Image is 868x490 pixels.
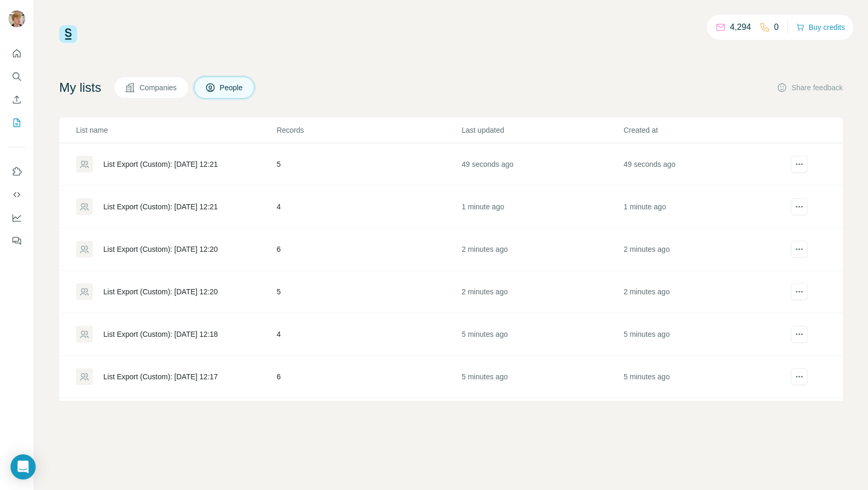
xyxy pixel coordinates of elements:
td: 5 [276,271,461,313]
td: 2 minutes ago [461,228,623,271]
td: 2 minutes ago [461,271,623,313]
p: List name [76,125,275,135]
h4: My lists [59,79,101,96]
button: actions [791,156,808,173]
div: List Export (Custom): [DATE] 12:21 [103,201,218,212]
td: 6 minutes ago [623,398,785,441]
td: 49 seconds ago [461,143,623,186]
button: Dashboard [8,208,25,227]
td: 5 minutes ago [623,313,785,356]
button: Feedback [8,231,25,250]
span: Companies [140,82,178,93]
button: actions [791,326,808,343]
button: Use Surfe API [8,185,25,204]
button: Quick start [8,44,25,63]
span: People [220,82,244,93]
div: List Export (Custom): [DATE] 12:20 [103,244,218,254]
td: 2 [276,398,461,441]
td: 5 minutes ago [623,356,785,398]
td: 49 seconds ago [623,143,785,186]
td: 4 [276,186,461,228]
p: 4,294 [730,21,751,34]
p: Records [276,125,460,135]
p: 0 [774,21,779,34]
td: 6 minutes ago [461,398,623,441]
p: Last updated [462,125,623,135]
td: 6 [276,228,461,271]
td: 5 minutes ago [461,313,623,356]
div: List Export (Custom): [DATE] 12:21 [103,159,218,169]
td: 2 minutes ago [623,271,785,313]
td: 1 minute ago [623,186,785,228]
div: Open Intercom Messenger [10,454,36,480]
div: List Export (Custom): [DATE] 12:18 [103,329,218,339]
td: 2 minutes ago [623,228,785,271]
button: actions [791,198,808,215]
button: actions [791,241,808,258]
img: Avatar [8,10,25,27]
div: List Export (Custom): [DATE] 12:20 [103,286,218,297]
td: 5 [276,143,461,186]
button: Enrich CSV [8,90,25,109]
button: Share feedback [777,82,843,93]
td: 5 minutes ago [461,356,623,398]
td: 6 [276,356,461,398]
button: Search [8,67,25,86]
div: List Export (Custom): [DATE] 12:17 [103,371,218,382]
td: 4 [276,313,461,356]
button: Use Surfe on LinkedIn [8,162,25,181]
button: Buy credits [796,20,845,35]
p: Created at [624,125,785,135]
img: Surfe Logo [59,25,77,43]
button: actions [791,283,808,300]
td: 1 minute ago [461,186,623,228]
button: My lists [8,113,25,132]
button: actions [791,368,808,385]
